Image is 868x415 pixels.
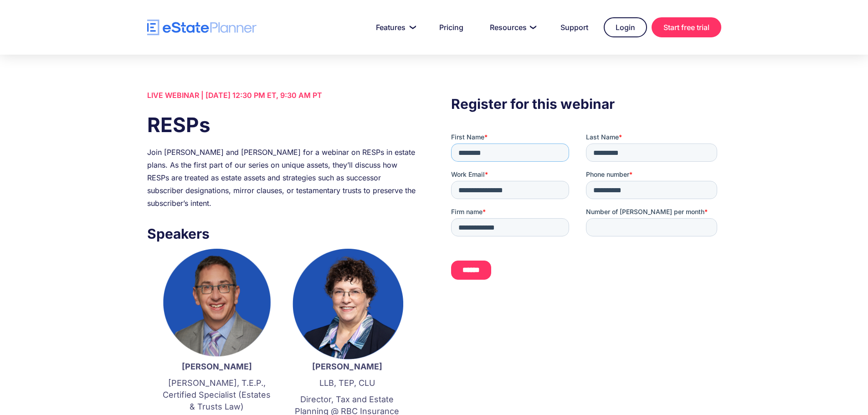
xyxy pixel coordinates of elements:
[147,111,417,139] h1: RESPs
[147,223,417,244] h3: Speakers
[147,20,257,36] a: home
[291,377,403,389] p: LLB, TEP, CLU
[312,362,382,371] strong: [PERSON_NAME]
[451,133,721,296] iframe: Form 0
[428,18,474,36] a: Pricing
[479,18,545,36] a: Resources
[182,362,252,371] strong: [PERSON_NAME]
[161,377,273,413] p: [PERSON_NAME], T.E.P., Certified Specialist (Estates & Trusts Law)
[147,146,417,210] div: Join [PERSON_NAME] and [PERSON_NAME] for a webinar on RESPs in estate plans. As the first part of...
[550,18,599,36] a: Support
[652,17,721,37] a: Start free trial
[604,17,647,37] a: Login
[451,93,721,114] h3: Register for this webinar
[365,18,424,36] a: Features
[147,89,417,102] div: LIVE WEBINAR | [DATE] 12:30 PM ET, 9:30 AM PT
